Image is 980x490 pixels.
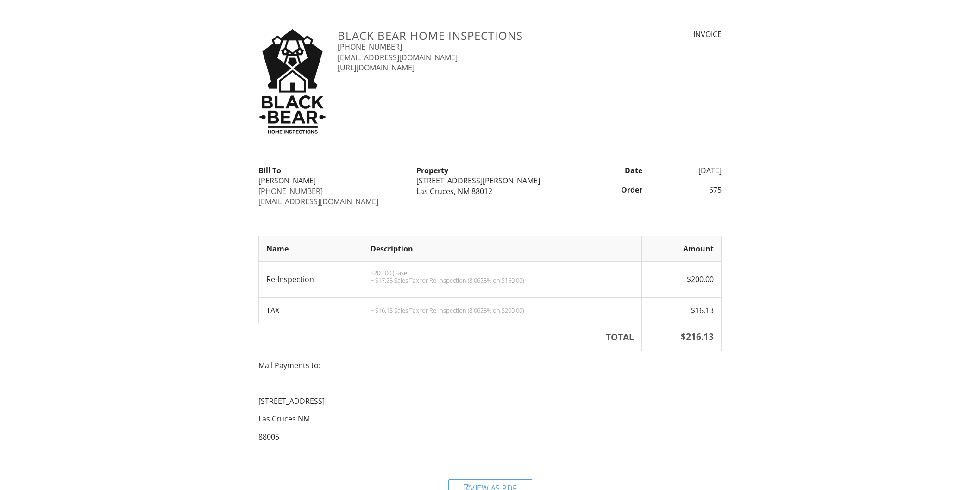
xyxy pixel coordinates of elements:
th: Amount [641,236,721,261]
a: [EMAIL_ADDRESS][DOMAIN_NAME] [258,196,378,207]
a: [PHONE_NUMBER] [258,186,323,196]
p: $200.00 (Base) + $17.25 Sales Tax for Re-Inspection (8.0625% on $150.00) [371,269,634,284]
th: TOTAL [259,323,642,351]
p: Mail Payments to: [258,360,722,371]
div: [DATE] [648,165,727,176]
div: Las Cruces, NM 88012 [416,186,563,196]
td: Re-Inspection [259,262,363,298]
th: Name [259,236,363,261]
div: Date [569,165,648,176]
th: $216.13 [641,323,721,351]
td: $200.00 [641,262,721,298]
h3: Black Bear Home Inspections [338,29,603,42]
p: 88005 [258,432,722,442]
a: [URL][DOMAIN_NAME] [338,63,415,73]
div: 675 [648,185,727,195]
p: [STREET_ADDRESS] [258,396,722,406]
a: [EMAIL_ADDRESS][DOMAIN_NAME] [338,52,458,63]
div: [STREET_ADDRESS][PERSON_NAME] [416,176,563,186]
div: [PERSON_NAME] [258,176,405,186]
div: Order [569,185,648,195]
strong: Property [416,165,448,176]
img: BBlogo_Base1a.png [258,29,327,134]
td: TAX [259,297,363,323]
div: + $16.13 Sales Tax for Re-Inspection (8.0625% on $200.00) [371,307,634,314]
td: $16.13 [641,297,721,323]
th: Description [363,236,641,261]
div: INVOICE [614,29,722,39]
p: Las Cruces NM [258,414,722,424]
a: [PHONE_NUMBER] [338,42,402,52]
strong: Bill To [258,165,281,176]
